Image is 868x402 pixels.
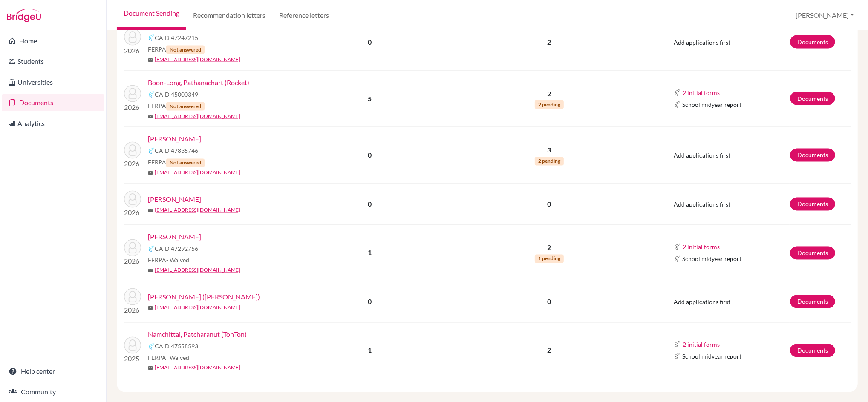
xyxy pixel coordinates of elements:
a: Documents [790,35,835,49]
img: Lam, Kwan Shek (Austin) [124,288,141,305]
span: Add applications first [674,201,730,208]
span: mail [148,208,153,213]
a: Documents [790,247,835,260]
img: Edwards, Luke [124,191,141,208]
p: 0 [446,297,653,307]
span: mail [148,171,153,176]
span: CAID 47835746 [155,146,198,155]
span: CAID 47292756 [155,244,198,253]
a: Home [2,32,104,49]
b: 0 [368,298,372,306]
span: School midyear report [682,352,741,361]
p: 2026 [124,256,141,267]
p: 0 [446,199,653,210]
a: Namchittai, Patcharanut (TonTon) [148,330,247,340]
a: [EMAIL_ADDRESS][DOMAIN_NAME] [155,112,240,120]
a: Students [2,53,104,70]
p: 3 [446,145,653,155]
img: Common App logo [148,91,155,98]
span: mail [148,114,153,119]
b: 1 [368,249,372,257]
span: 1 pending [535,255,564,263]
img: Namchittai, Patcharanut (TonTon) [124,337,141,354]
a: Analytics [2,115,104,132]
span: School midyear report [682,255,741,264]
a: Universities [2,74,104,91]
span: - Waived [166,257,189,264]
img: Common App logo [674,101,681,108]
p: 2 [446,345,653,356]
span: FERPA [148,45,205,54]
a: Community [2,383,104,400]
a: [EMAIL_ADDRESS][DOMAIN_NAME] [155,169,240,177]
img: Boon-Long, Pathanachart (Rocket) [124,85,141,102]
button: [PERSON_NAME] [792,7,858,23]
b: 0 [368,151,372,159]
span: FERPA [148,256,189,265]
span: CAID 47558593 [155,342,198,351]
span: Not answered [166,46,205,54]
p: 2025 [124,354,141,364]
img: Fung, Tristan [124,239,141,256]
img: Common App logo [148,246,155,253]
span: Add applications first [674,152,730,159]
p: 2 [446,89,653,99]
span: mail [148,306,153,311]
span: Not answered [166,102,205,111]
a: Documents [790,92,835,105]
span: CAID 47247215 [155,33,198,42]
img: Common App logo [674,353,681,360]
span: mail [148,366,153,371]
p: 2026 [124,159,141,169]
p: 2 [446,243,653,253]
a: Help center [2,363,104,380]
a: [PERSON_NAME] [148,195,201,205]
a: [PERSON_NAME] ([PERSON_NAME]) [148,292,260,302]
span: - Waived [166,354,189,362]
a: Documents [2,94,104,111]
span: 2 pending [535,100,564,109]
p: 2026 [124,102,141,112]
button: 2 initial forms [682,340,720,350]
b: 1 [368,346,372,354]
p: 2026 [124,208,141,218]
a: [EMAIL_ADDRESS][DOMAIN_NAME] [155,304,240,312]
b: 0 [368,200,372,208]
span: FERPA [148,353,189,362]
img: Common App logo [674,89,681,96]
img: Common App logo [674,244,681,250]
a: [EMAIL_ADDRESS][DOMAIN_NAME] [155,207,240,214]
img: Common App logo [674,256,681,262]
a: [EMAIL_ADDRESS][DOMAIN_NAME] [155,267,240,274]
b: 5 [368,95,372,103]
a: Documents [790,295,835,308]
img: Common App logo [148,148,155,155]
span: mail [148,57,153,63]
img: Common App logo [148,343,155,350]
img: Baljee, Aryaveer [124,29,141,46]
span: Not answered [166,159,205,167]
span: Add applications first [674,39,730,46]
img: Bridge-U [7,9,41,22]
a: [PERSON_NAME] [148,232,201,242]
span: 2 pending [535,157,564,166]
a: Documents [790,149,835,162]
a: [EMAIL_ADDRESS][DOMAIN_NAME] [155,56,240,63]
button: 2 initial forms [682,242,720,252]
img: Common App logo [148,34,155,41]
a: Documents [790,198,835,211]
span: mail [148,268,153,273]
a: [PERSON_NAME] [148,134,201,144]
p: 2026 [124,46,141,56]
span: CAID 45000349 [155,90,198,99]
a: Boon-Long, Pathanachart (Rocket) [148,78,249,88]
span: FERPA [148,158,205,167]
span: School midyear report [682,100,741,109]
button: 2 initial forms [682,88,720,98]
p: 2 [446,37,653,47]
b: 0 [368,38,372,46]
p: 2026 [124,305,141,316]
img: Common App logo [674,341,681,348]
a: [EMAIL_ADDRESS][DOMAIN_NAME] [155,364,240,372]
span: Add applications first [674,299,730,306]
